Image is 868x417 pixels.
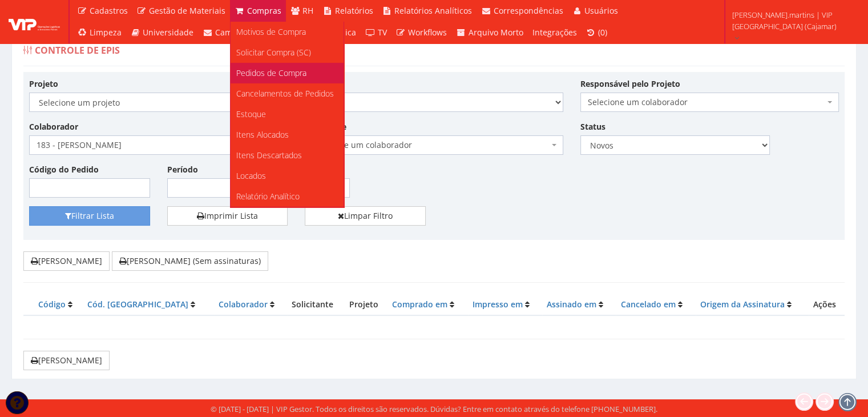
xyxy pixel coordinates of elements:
[87,299,188,310] a: Cód. [GEOGRAPHIC_DATA]
[469,27,523,38] span: Arquivo Morto
[809,294,845,315] th: Ações
[9,13,60,30] img: logo
[292,299,333,310] span: Solicitante
[90,27,122,38] span: Limpeza
[231,104,344,125] a: Estoque
[236,170,266,181] span: Locados
[236,109,266,119] span: Estoque
[231,166,344,186] a: Locados
[126,22,199,43] a: Universidade
[149,5,225,16] span: Gestão de Materiais
[302,5,313,16] span: RH
[231,145,344,166] a: Itens Descartados
[23,251,110,271] button: [PERSON_NAME]
[528,22,582,43] a: Integrações
[394,5,472,16] span: Relatórios Analíticos
[37,139,273,151] span: 183 - DEYVID OLIVEIRA DE JESUS
[305,206,426,226] a: Limpar Filtro
[349,299,378,310] span: Projeto
[231,42,344,63] a: Solicitar Compra (SC)
[231,125,344,145] a: Itens Alocados
[236,26,306,37] span: Motivos de Compra
[588,97,825,108] span: Selecione um colaborador
[29,78,58,90] label: Projeto
[236,150,302,161] span: Itens Descartados
[29,135,288,155] span: 183 - DEYVID OLIVEIRA DE JESUS
[38,299,66,310] a: Código
[236,47,311,58] span: Solicitar Compra (SC)
[23,351,110,370] button: [PERSON_NAME]
[598,27,607,38] span: (0)
[236,191,300,202] span: Relatório Analítico
[29,206,150,226] button: Filtrar Lista
[580,78,680,90] label: Responsável pelo Projeto
[29,164,99,175] label: Código do Pedido
[494,5,563,16] span: Correspondências
[198,22,265,43] a: Campanhas
[215,27,261,38] span: Campanhas
[72,22,126,43] a: Limpeza
[620,299,675,310] a: Cancelado em
[580,93,839,112] span: Selecione um colaborador
[112,251,268,271] button: [PERSON_NAME] (Sem assinaturas)
[335,5,373,16] span: Relatórios
[35,44,120,57] span: Controle de EPIs
[532,27,577,38] span: Integrações
[211,404,657,415] div: © [DATE] - [DATE] | VIP Gestor. Todos os direitos são reservados. Dúvidas? Entre em contato atrav...
[391,22,452,43] a: Workflows
[408,27,447,38] span: Workflows
[584,5,618,16] span: Usuários
[361,22,391,43] a: TV
[167,206,288,226] a: Imprimir Lista
[236,88,334,99] span: Cancelamentos de Pedidos
[236,129,289,140] span: Itens Alocados
[90,5,128,16] span: Cadastros
[582,22,612,43] a: (0)
[473,299,523,310] a: Impresso em
[732,9,853,32] span: [PERSON_NAME].martins | VIP [GEOGRAPHIC_DATA] (Cajamar)
[451,22,528,43] a: Arquivo Morto
[547,299,596,310] a: Assinado em
[305,135,563,155] span: Selecione um colaborador
[231,63,344,83] a: Pedidos de Compra
[167,164,198,175] label: Período
[29,121,78,133] label: Colaborador
[231,186,344,207] a: Relatório Analítico
[580,121,605,133] label: Status
[378,27,387,38] span: TV
[247,5,281,16] span: Compras
[231,22,344,42] a: Motivos de Compra
[236,67,306,78] span: Pedidos de Compra
[143,27,193,38] span: Universidade
[312,139,549,151] span: Selecione um colaborador
[231,83,344,104] a: Cancelamentos de Pedidos
[219,299,268,310] a: Colaborador
[700,299,785,310] a: Origem da Assinatura
[392,299,447,310] a: Comprado em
